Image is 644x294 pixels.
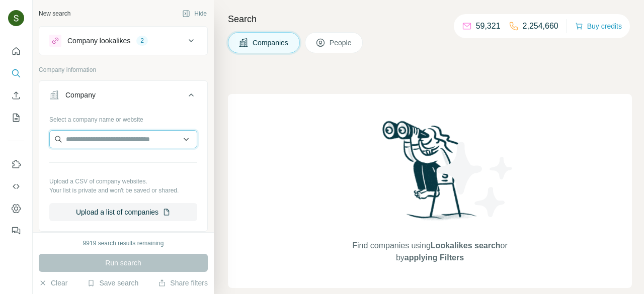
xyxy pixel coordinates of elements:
[378,118,482,230] img: Surfe Illustration - Woman searching with binoculars
[431,241,501,250] span: Lookalikes search
[8,86,24,105] button: Enrich CSV
[87,278,138,288] button: Save search
[476,20,501,32] p: 59,321
[8,200,24,218] button: Dashboard
[330,38,353,48] span: People
[136,36,148,45] div: 2
[8,177,24,195] button: Use Surfe API
[523,20,558,32] p: 2,254,660
[49,177,197,186] p: Upload a CSV of company websites.
[430,134,521,225] img: Surfe Illustration - Stars
[39,29,207,53] button: Company lookalikes2
[8,155,24,173] button: Use Surfe on LinkedIn
[8,42,24,60] button: Quick start
[65,90,96,100] div: Company
[8,109,24,127] button: My lists
[405,253,464,262] span: applying Filters
[83,239,164,248] div: 9919 search results remaining
[575,19,622,33] button: Buy credits
[49,203,197,221] button: Upload a list of companies
[349,240,510,264] span: Find companies using or by
[132,2,271,24] div: Watch our October Product update
[389,4,399,14] div: Close Step
[39,278,67,288] button: Clear
[8,64,24,82] button: Search
[39,65,208,74] p: Company information
[49,111,197,124] div: Select a company name or website
[8,10,24,26] img: Avatar
[49,186,197,195] p: Your list is private and won't be saved or shared.
[67,36,130,46] div: Company lookalikes
[175,6,214,21] button: Hide
[253,38,289,48] span: Companies
[39,83,207,111] button: Company
[8,222,24,240] button: Feedback
[228,12,632,26] h4: Search
[39,9,70,18] div: New search
[158,278,208,288] button: Share filters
